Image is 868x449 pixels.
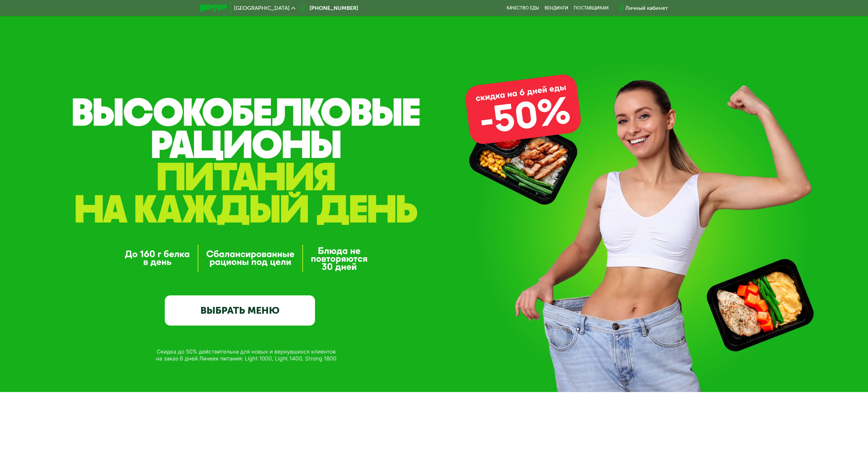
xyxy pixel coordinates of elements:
[299,4,358,12] a: [PHONE_NUMBER]
[507,5,539,11] a: Качество еды
[234,5,290,11] span: [GEOGRAPHIC_DATA]
[574,5,609,11] div: поставщикам
[165,295,315,326] a: ВЫБРАТЬ МЕНЮ
[625,4,668,12] div: Личный кабинет
[545,5,568,11] a: Вендинги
